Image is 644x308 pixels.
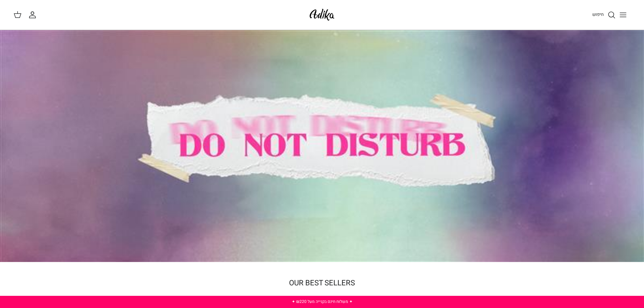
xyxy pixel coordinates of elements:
a: החשבון שלי [28,11,39,19]
a: חיפוש [592,11,616,19]
img: Adika IL [308,7,336,23]
button: Toggle menu [616,7,630,22]
a: ✦ משלוח חינם בקנייה מעל ₪220 ✦ [292,299,353,305]
span: חיפוש [592,11,604,18]
a: OUR BEST SELLERS [289,278,355,288]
